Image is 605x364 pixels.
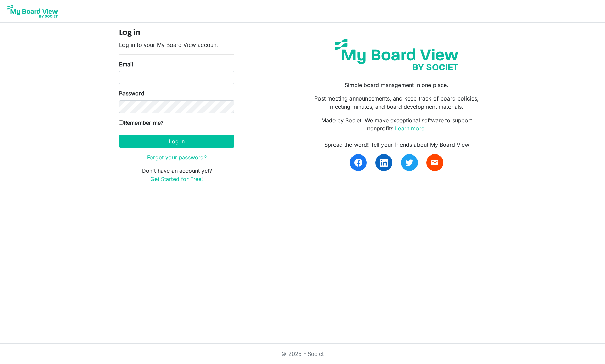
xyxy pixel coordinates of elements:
[119,119,163,127] label: Remember me?
[150,176,203,182] a: Get Started for Free!
[281,350,324,357] a: © 2025 - Societ
[119,60,133,68] label: Email
[119,41,234,49] p: Log in to your My Board View account
[119,135,234,148] button: Log in
[354,159,362,167] img: facebook.svg
[431,159,439,167] span: email
[147,154,207,161] a: Forgot your password?
[308,141,486,149] div: Spread the word! Tell your friends about My Board View
[308,116,486,132] p: Made by Societ. We make exceptional software to support nonprofits.
[308,94,486,111] p: Post meeting announcements, and keep track of board policies, meeting minutes, and board developm...
[426,154,443,171] a: email
[330,34,463,75] img: my-board-view-societ.svg
[119,89,144,97] label: Password
[405,159,413,167] img: twitter.svg
[119,28,234,38] h4: Log in
[119,167,234,183] p: Don't have an account yet?
[380,159,388,167] img: linkedin.svg
[308,81,486,89] p: Simple board management in one place.
[5,3,60,20] img: My Board View Logo
[119,120,124,125] input: Remember me?
[395,125,426,132] a: Learn more.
